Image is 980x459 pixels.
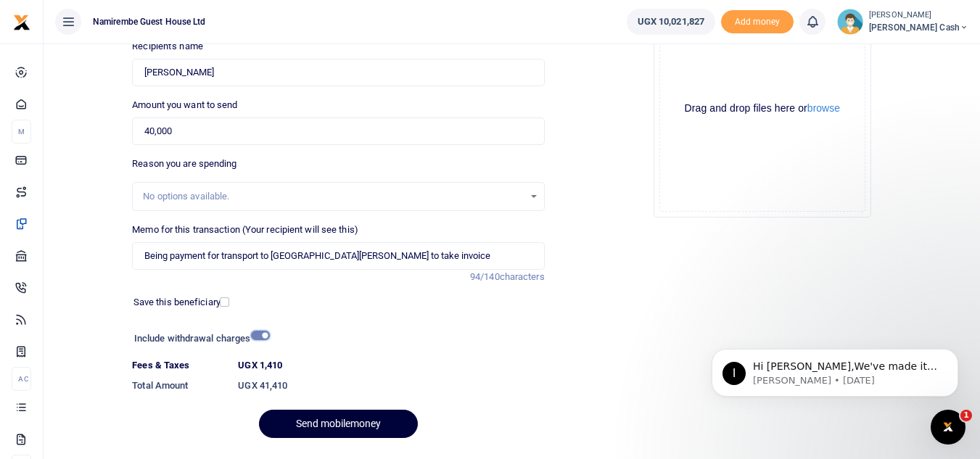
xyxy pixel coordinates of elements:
[133,295,221,310] label: Save this beneficiary
[470,271,500,282] span: 94/140
[238,358,282,373] label: UGX 1,410
[143,189,523,204] div: No options available.
[931,410,965,444] iframe: Intercom live chat
[660,102,865,115] div: Drag and drop files here or
[721,10,794,34] li: Toup your wallet
[132,380,226,392] h6: Total Amount
[134,333,263,344] h6: Include withdrawal charges
[132,98,237,112] label: Amount you want to send
[500,271,545,282] span: characters
[12,120,31,144] li: M
[132,117,544,145] input: UGX
[132,242,544,270] input: Enter extra information
[837,9,968,35] a: profile-user [PERSON_NAME] [PERSON_NAME] Cash
[690,318,980,420] iframe: Intercom notifications message
[837,9,863,35] img: profile-user
[721,10,794,34] span: Add money
[13,14,30,31] img: logo-small
[132,59,544,86] input: Loading name...
[126,358,232,373] dt: Fees & Taxes
[960,410,972,421] span: 1
[807,103,840,113] button: browse
[869,21,968,34] span: [PERSON_NAME] Cash
[12,367,31,391] li: Ac
[621,9,721,35] li: Wallet ballance
[132,39,203,54] label: Recipient's name
[13,16,30,27] a: logo-small logo-large logo-large
[259,410,418,438] button: Send mobilemoney
[132,157,236,171] label: Reason you are spending
[87,15,212,28] span: Namirembe Guest House Ltd
[638,15,704,29] span: UGX 10,021,827
[721,15,794,26] a: Add money
[627,9,715,35] a: UGX 10,021,827
[238,380,544,392] h6: UGX 41,410
[869,9,968,22] small: [PERSON_NAME]
[132,223,358,237] label: Memo for this transaction (Your recipient will see this)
